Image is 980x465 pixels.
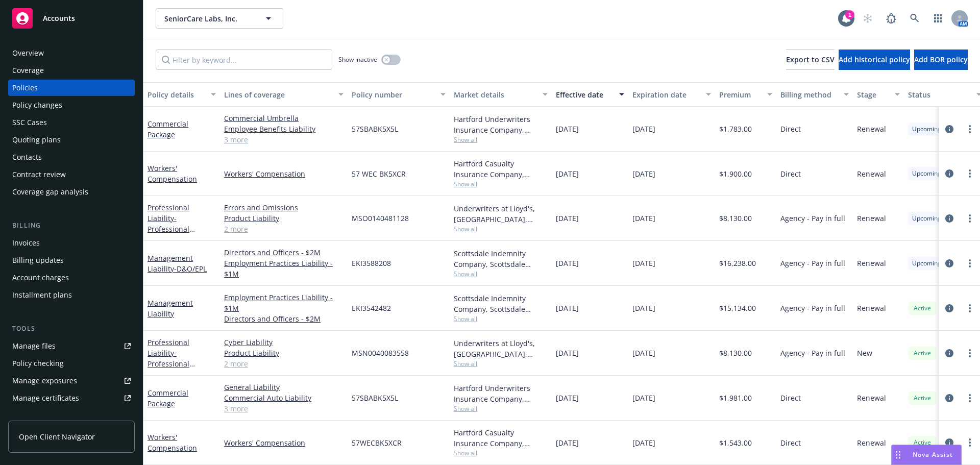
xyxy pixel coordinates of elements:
[719,89,761,100] div: Premium
[8,373,135,389] span: Manage exposures
[556,258,579,268] span: [DATE]
[12,287,72,303] div: Installment plans
[912,125,941,134] span: Upcoming
[454,135,548,144] span: Show all
[632,168,655,179] span: [DATE]
[853,82,904,107] button: Stage
[224,247,344,258] a: Directors and Officers - $2M
[454,203,548,225] div: Underwriters at Lloyd's, [GEOGRAPHIC_DATA], [PERSON_NAME] of London, CFC Underwriting, CRC Group
[8,184,135,200] a: Coverage gap analysis
[857,437,886,448] span: Renewal
[964,257,976,270] a: more
[8,287,135,303] a: Installment plans
[148,119,188,139] a: Commercial Package
[8,270,135,286] a: Account charges
[8,166,135,183] a: Contract review
[632,303,655,313] span: [DATE]
[352,89,434,100] div: Policy number
[943,392,955,404] a: circleInformation
[148,203,215,255] a: Professional Liability
[454,383,548,404] div: Hartford Underwriters Insurance Company, Hartford Insurance Group
[454,293,548,314] div: Scottsdale Indemnity Company, Scottsdale Insurance Company (Nationwide), CRC Group
[12,62,44,79] div: Coverage
[454,449,548,457] span: Show all
[224,202,344,213] a: Errors and Omissions
[143,82,220,107] button: Policy details
[914,55,968,64] span: Add BOR policy
[454,158,548,180] div: Hartford Casualty Insurance Company, Hartford Insurance Group
[912,169,941,178] span: Upcoming
[556,303,579,313] span: [DATE]
[632,348,655,358] span: [DATE]
[8,45,135,61] a: Overview
[845,10,854,19] div: 1
[454,114,548,135] div: Hartford Underwriters Insurance Company, Hartford Insurance Group
[943,302,955,314] a: circleInformation
[454,270,548,278] span: Show all
[719,303,756,313] span: $15,134.00
[556,348,579,358] span: [DATE]
[224,113,344,124] a: Commercial Umbrella
[943,212,955,225] a: circleInformation
[839,50,910,70] button: Add historical policy
[156,50,332,70] input: Filter by keyword...
[454,248,548,270] div: Scottsdale Indemnity Company, Scottsdale Insurance Company (Nationwide), CRC Group
[156,8,283,29] button: SeniorCare Labs, Inc.
[943,257,955,270] a: circleInformation
[632,124,655,134] span: [DATE]
[164,13,253,24] span: SeniorCare Labs, Inc.
[780,213,845,224] span: Agency - Pay in full
[224,313,344,324] a: Directors and Officers - $2M
[352,303,391,313] span: EKI3542482
[454,338,548,359] div: Underwriters at Lloyd's, [GEOGRAPHIC_DATA], [PERSON_NAME] of London, CFC Underwriting, CRC Group
[912,349,933,358] span: Active
[786,50,835,70] button: Export to CSV
[8,62,135,79] a: Coverage
[148,163,197,184] a: Workers' Compensation
[556,168,579,179] span: [DATE]
[964,392,976,404] a: more
[912,259,941,268] span: Upcoming
[220,82,348,107] button: Lines of coverage
[891,445,962,465] button: Nova Assist
[912,438,933,447] span: Active
[148,432,197,453] a: Workers' Compensation
[12,338,56,354] div: Manage files
[148,388,188,408] a: Commercial Package
[12,252,64,268] div: Billing updates
[780,437,801,448] span: Direct
[892,445,904,464] div: Drag to move
[12,355,64,372] div: Policy checking
[224,292,344,313] a: Employment Practices Liability - $1M
[719,258,756,268] span: $16,238.00
[628,82,715,107] button: Expiration date
[857,258,886,268] span: Renewal
[632,89,700,100] div: Expiration date
[348,82,450,107] button: Policy number
[8,97,135,113] a: Policy changes
[632,437,655,448] span: [DATE]
[224,224,344,234] a: 2 more
[8,4,135,33] a: Accounts
[8,80,135,96] a: Policies
[224,393,344,403] a: Commercial Auto Liability
[352,437,402,448] span: 57WECBK5XCR
[454,314,548,323] span: Show all
[12,270,69,286] div: Account charges
[224,403,344,414] a: 3 more
[454,180,548,188] span: Show all
[928,8,948,29] a: Switch app
[914,50,968,70] button: Add BOR policy
[8,338,135,354] a: Manage files
[632,258,655,268] span: [DATE]
[8,390,135,406] a: Manage certificates
[839,55,910,64] span: Add historical policy
[556,89,613,100] div: Effective date
[780,393,801,403] span: Direct
[12,149,42,165] div: Contacts
[719,168,752,179] span: $1,900.00
[904,8,925,29] a: Search
[224,134,344,145] a: 3 more
[556,437,579,448] span: [DATE]
[8,324,135,334] div: Tools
